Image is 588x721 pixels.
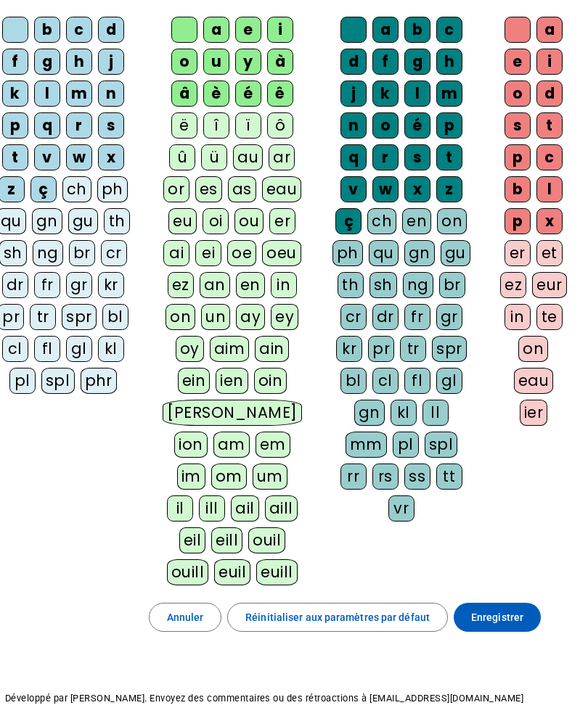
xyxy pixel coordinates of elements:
div: qu [369,240,399,266]
div: j [98,49,124,75]
div: as [228,176,256,202]
div: cl [2,336,28,362]
div: au [233,144,263,170]
div: spr [62,304,97,330]
div: phr [81,368,118,394]
div: fr [34,272,60,298]
div: il [167,495,193,522]
div: z [436,176,462,202]
div: [PERSON_NAME] [163,400,301,426]
div: g [34,49,60,75]
div: v [340,176,367,202]
div: te [536,304,563,330]
div: r [372,144,399,170]
div: un [201,304,230,330]
div: tt [436,463,462,490]
span: Réinitialiser aux paramètres par défaut [245,609,430,626]
div: p [436,112,462,139]
div: tr [30,304,56,330]
div: cl [372,368,399,394]
div: u [203,49,229,75]
span: Annuler [167,609,204,626]
div: l [404,81,430,107]
div: or [163,176,189,202]
div: eil [179,527,206,553]
button: Réinitialiser aux paramètres par défaut [227,603,448,632]
div: in [505,304,531,330]
div: eau [514,368,554,394]
div: kr [336,336,362,362]
div: on [166,304,195,330]
div: l [536,176,563,202]
div: ain [255,336,289,362]
div: an [200,272,230,298]
div: eur [532,272,567,298]
div: l [34,81,60,107]
div: i [536,49,563,75]
div: fl [404,368,430,394]
div: a [203,17,229,43]
div: em [256,432,290,458]
button: Annuler [149,603,222,632]
div: ô [267,112,293,139]
div: ll [422,400,449,426]
div: ouill [167,559,208,585]
div: gl [66,336,92,362]
div: s [404,144,430,170]
button: Enregistrer [454,603,541,632]
div: spl [41,368,75,394]
div: b [404,17,430,43]
div: pr [368,336,394,362]
div: û [169,144,195,170]
div: ill [199,495,225,522]
div: dr [372,304,399,330]
div: on [518,336,548,362]
div: ë [171,112,197,139]
div: oi [203,208,229,234]
div: kl [98,336,124,362]
div: am [213,432,250,458]
div: s [505,112,531,139]
div: n [98,81,124,107]
div: é [235,81,261,107]
div: m [436,81,462,107]
div: o [372,112,399,139]
div: oeu [262,240,301,266]
div: t [436,144,462,170]
div: b [505,176,531,202]
div: j [340,81,367,107]
div: o [171,49,197,75]
div: um [253,463,287,490]
div: é [404,112,430,139]
div: im [177,463,205,490]
div: k [2,81,28,107]
div: n [340,112,367,139]
div: br [439,272,465,298]
div: p [505,208,531,234]
div: sh [369,272,397,298]
div: q [340,144,367,170]
div: gn [354,400,385,426]
div: br [69,240,95,266]
div: gn [404,240,435,266]
div: rr [340,463,367,490]
div: ph [332,240,363,266]
div: ion [174,432,208,458]
div: euill [256,559,297,585]
div: i [267,17,293,43]
div: ng [33,240,63,266]
div: h [66,49,92,75]
div: ch [62,176,91,202]
div: ar [269,144,295,170]
div: à [267,49,293,75]
div: d [340,49,367,75]
div: v [34,144,60,170]
div: e [505,49,531,75]
div: ez [500,272,526,298]
div: e [235,17,261,43]
div: dr [2,272,28,298]
div: î [203,112,229,139]
div: ouil [248,527,285,553]
div: o [505,81,531,107]
div: et [536,240,563,266]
